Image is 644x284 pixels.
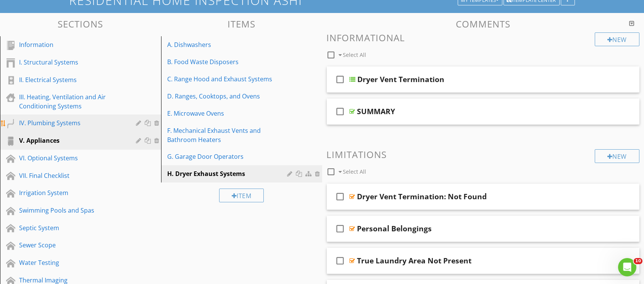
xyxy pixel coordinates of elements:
[334,187,347,206] i: check_box_outline_blank
[167,57,290,66] div: B. Food Waste Disposers
[618,258,636,276] iframe: Intercom live chat
[161,19,322,29] h3: Items
[634,258,642,264] span: 10
[334,219,347,238] i: check_box_outline_blank
[327,19,640,29] h3: Comments
[357,192,487,201] div: Dryer Vent Termination: Not Found
[167,126,290,144] div: F. Mechanical Exhaust Vents and Bathroom Heaters
[167,152,290,161] div: G. Garage Door Operators
[19,188,125,197] div: Irrigation System
[19,240,125,250] div: Sewer Scope
[167,40,290,49] div: A. Dishwashers
[343,168,366,175] span: Select All
[19,223,125,232] div: Septic System
[19,40,125,49] div: Information
[167,169,290,178] div: H. Dryer Exhaust Systems
[19,258,125,267] div: Water Testing
[19,171,125,180] div: VII. Final Checklist
[357,256,472,265] div: True Laundry Area Not Present
[358,75,445,84] div: Dryer Vent Termination
[19,75,125,84] div: II. Electrical Systems
[595,32,639,46] div: New
[357,224,432,233] div: Personal Belongings
[19,58,125,67] div: I. Structural Systems
[327,149,640,160] h3: Limitations
[19,153,125,163] div: VI. Optional Systems
[19,206,125,215] div: Swimming Pools and Spas
[19,118,125,127] div: IV. Plumbing Systems
[343,51,366,58] span: Select All
[595,149,639,163] div: New
[334,102,347,121] i: check_box_outline_blank
[19,136,125,145] div: V. Appliances
[334,70,347,89] i: check_box_outline_blank
[167,109,290,118] div: E. Microwave Ovens
[167,74,290,84] div: C. Range Hood and Exhaust Systems
[334,252,347,270] i: check_box_outline_blank
[167,92,290,101] div: D. Ranges, Cooktops, and Ovens
[19,92,125,111] div: III. Heating, Ventilation and Air Conditioning Systems
[219,189,264,202] div: Item
[327,32,640,43] h3: Informational
[357,107,395,116] div: SUMMARY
